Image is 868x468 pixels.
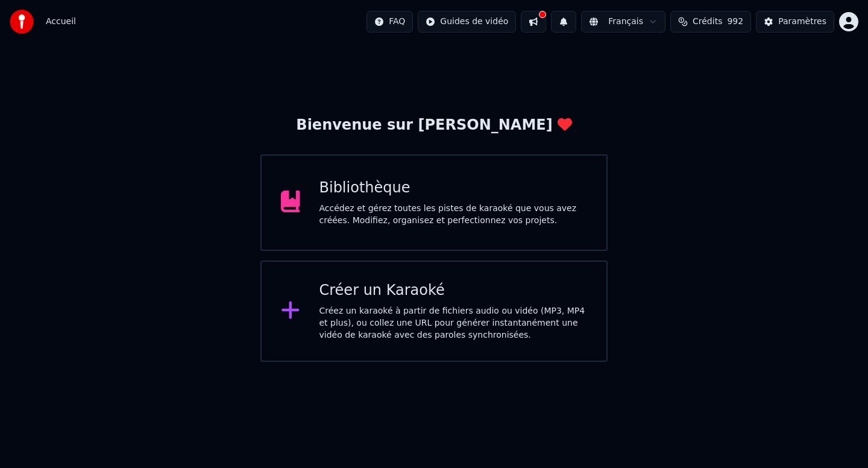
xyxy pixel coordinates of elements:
[319,203,588,227] div: Accédez et gérez toutes les pistes de karaoké que vous avez créées. Modifiez, organisez et perfec...
[727,16,743,28] span: 992
[296,116,571,135] div: Bienvenue sur [PERSON_NAME]
[756,11,834,33] button: Paramètres
[693,16,722,28] span: Crédits
[319,179,588,198] div: Bibliothèque
[670,11,751,33] button: Crédits992
[10,10,34,34] img: youka
[418,11,516,33] button: Guides de vidéo
[366,11,413,33] button: FAQ
[319,281,588,300] div: Créer un Karaoké
[778,16,826,28] div: Paramètres
[319,305,588,341] div: Créez un karaoké à partir de fichiers audio ou vidéo (MP3, MP4 et plus), ou collez une URL pour g...
[46,16,76,28] nav: breadcrumb
[46,16,76,28] span: Accueil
